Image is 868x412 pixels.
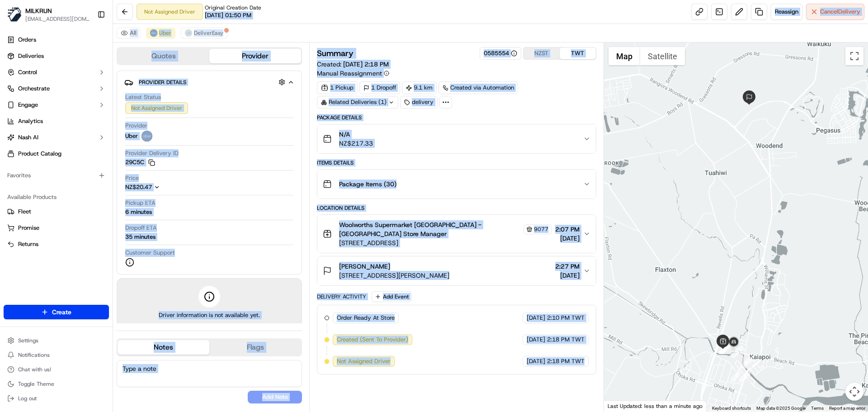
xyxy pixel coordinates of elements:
[547,336,585,344] span: 2:18 PM TWT
[139,79,186,86] span: Provider Details
[18,68,37,76] span: Control
[7,224,105,232] a: Promise
[7,240,105,248] a: Returns
[317,159,596,166] div: Items Details
[811,406,824,411] a: Terms (opens in new tab)
[640,47,685,65] button: Show satellite imagery
[775,8,798,16] span: Reassign
[18,208,31,216] span: Fleet
[18,36,36,44] span: Orders
[317,170,595,199] button: Package Items (30)
[712,405,751,412] button: Keyboard shortcuts
[439,81,518,94] div: Created via Automation
[4,204,109,219] button: Fleet
[18,101,38,109] span: Engage
[159,29,171,37] span: Uber
[25,15,90,23] span: [EMAIL_ADDRESS][DOMAIN_NAME]
[150,29,157,37] img: uber-new-logo.jpeg
[604,400,707,412] div: Last Updated: less than a minute ago
[806,4,864,20] button: CancelDelivery
[52,308,71,317] span: Create
[125,158,155,166] button: 29C5C
[402,81,437,94] div: 9.1 km
[4,349,109,361] button: Notifications
[731,346,743,358] div: 3
[606,400,636,412] img: Google
[4,334,109,347] button: Settings
[555,262,580,271] span: 2:27 PM
[4,130,109,145] button: Nash AI
[534,226,548,233] span: 9077
[4,65,109,80] button: Control
[845,383,863,401] button: Map camera controls
[18,52,44,60] span: Deliveries
[339,180,396,189] span: Package Items ( 30 )
[18,380,54,388] span: Toggle Theme
[560,47,596,59] button: TWT
[4,168,109,183] div: Favorites
[194,29,223,37] span: DeliverEasy
[4,392,109,405] button: Log out
[317,69,389,78] button: Manual Reassignment
[4,81,109,96] button: Orchestrate
[555,271,580,280] span: [DATE]
[771,4,802,20] button: Reassign
[372,291,412,302] button: Add Event
[343,60,389,68] span: [DATE] 2:18 PM
[337,357,391,365] span: Not Assigned Driver
[339,220,521,238] span: Woolworths Supermarket [GEOGRAPHIC_DATA] - [GEOGRAPHIC_DATA] Store Manager
[317,204,596,212] div: Location Details
[317,96,398,109] div: Related Deliveries (1)
[18,337,38,344] span: Settings
[18,351,50,359] span: Notifications
[317,114,596,121] div: Package Details
[125,183,152,191] span: NZ$20.47
[4,33,109,47] a: Orders
[7,208,105,216] a: Fleet
[4,114,109,128] a: Analytics
[527,314,545,322] span: [DATE]
[125,183,205,191] button: NZ$20.47
[209,49,301,63] button: Provider
[185,29,192,37] img: delivereasy_logo.png
[829,406,865,411] a: Report a map error
[756,406,806,411] span: Map data ©2025 Google
[339,130,373,139] span: N/A
[18,366,51,373] span: Chat with us!
[125,149,179,157] span: Provider Delivery ID
[609,47,640,65] button: Show street map
[555,225,580,234] span: 2:07 PM
[317,69,382,78] span: Manual Reassignment
[339,139,373,148] span: NZ$217.33
[159,311,260,319] span: Driver information is not available yet.
[731,370,742,382] div: 1
[337,314,395,322] span: Order Ready At Store
[845,47,863,65] button: Toggle fullscreen view
[524,47,560,59] button: NZST
[125,122,147,130] span: Provider
[124,75,294,90] button: Provider Details
[4,98,109,112] button: Engage
[317,124,595,153] button: N/ANZ$217.33
[4,221,109,235] button: Promise
[4,363,109,376] button: Chat with us!
[18,133,38,142] span: Nash AI
[117,28,141,38] button: All
[18,150,61,158] span: Product Catalog
[527,357,545,365] span: [DATE]
[205,11,251,19] span: [DATE] 01:50 PM
[4,378,109,390] button: Toggle Theme
[7,7,22,22] img: MILKRUN
[142,131,152,142] img: uber-new-logo.jpeg
[555,234,580,243] span: [DATE]
[339,271,449,280] span: [STREET_ADDRESS][PERSON_NAME]
[484,49,517,57] button: 0585554
[125,208,152,216] div: 6 minutes
[4,49,109,63] a: Deliveries
[527,336,545,344] span: [DATE]
[18,117,43,125] span: Analytics
[18,224,39,232] span: Promise
[4,4,94,25] button: MILKRUNMILKRUN[EMAIL_ADDRESS][DOMAIN_NAME]
[125,233,156,241] div: 35 minutes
